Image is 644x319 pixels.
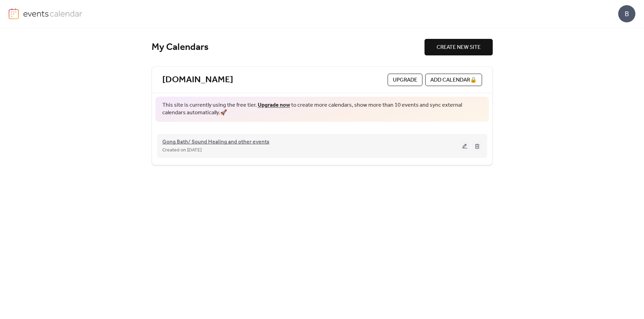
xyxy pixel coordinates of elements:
[152,41,425,53] div: My Calendars
[162,102,482,117] span: This site is currently using the free tier. to create more calendars, show more than 10 events an...
[393,76,417,84] span: Upgrade
[258,100,290,110] a: Upgrade now
[162,74,233,86] a: [DOMAIN_NAME]
[162,140,269,144] a: Gong Bath/ Sound Healing and other events
[618,5,635,22] div: B
[162,138,269,146] span: Gong Bath/ Sound Healing and other events
[388,74,422,86] button: Upgrade
[9,8,19,19] img: logo
[162,146,202,155] span: Created on [DATE]
[23,8,83,19] img: logo-type
[425,39,493,55] button: CREATE NEW SITE
[437,43,481,52] span: CREATE NEW SITE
